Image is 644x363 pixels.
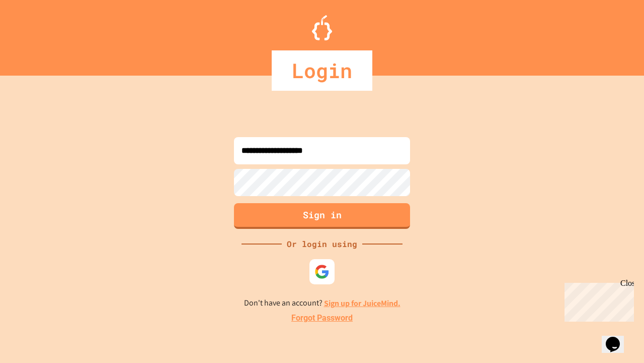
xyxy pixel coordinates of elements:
div: Login [272,50,372,91]
a: Forgot Password [291,312,353,324]
div: Or login using [282,238,362,250]
img: Logo.svg [312,15,332,40]
a: Sign up for JuiceMind. [324,298,400,309]
div: Chat with us now!Close [4,4,69,64]
button: Sign in [234,203,410,229]
p: Don't have an account? [244,297,400,310]
iframe: chat widget [560,279,634,322]
iframe: chat widget [602,323,634,353]
img: google-icon.svg [314,264,330,279]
